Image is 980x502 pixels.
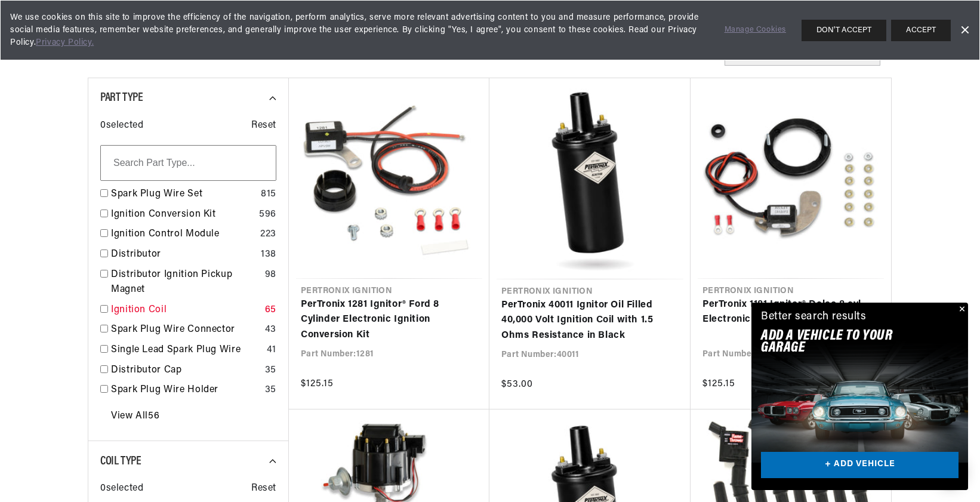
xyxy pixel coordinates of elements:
a: PerTronix 40011 Ignitor Oil Filled 40,000 Volt Ignition Coil with 1.5 Ohms Resistance in Black [501,298,679,344]
span: 0 selected [100,118,143,134]
a: Distributor Cap [111,363,260,378]
div: Better search results [761,309,867,326]
button: ACCEPT [891,20,951,41]
div: 815 [261,187,276,202]
span: Part Type [100,92,143,104]
a: Distributor [111,247,256,263]
div: 138 [261,247,276,263]
a: Distributor Ignition Pickup Magnet [111,267,260,298]
a: Ignition Conversion Kit [111,207,254,223]
div: 35 [265,363,276,378]
button: Close [954,303,968,317]
span: 0 selected [100,481,143,497]
div: 65 [265,303,276,318]
span: We use cookies on this site to improve the efficiency of the navigation, perform analytics, serve... [10,11,708,49]
a: View All 56 [111,409,159,424]
a: PerTronix 1181 Ignitor® Delco 8 cyl Electronic Ignition Conversion Kit [702,297,879,328]
a: Dismiss Banner [956,21,973,39]
a: Privacy Policy. [36,38,94,47]
a: Spark Plug Wire Holder [111,383,260,398]
div: 43 [265,322,276,338]
span: Coil Type [100,455,141,467]
a: Manage Cookies [725,24,786,36]
div: 35 [265,383,276,398]
div: 223 [260,227,276,242]
a: Single Lead Spark Plug Wire [111,343,262,358]
div: 596 [259,207,276,223]
a: PerTronix 1281 Ignitor® Ford 8 Cylinder Electronic Ignition Conversion Kit [301,297,477,343]
a: + ADD VEHICLE [761,452,959,479]
button: DON'T ACCEPT [802,20,886,41]
a: Ignition Control Module [111,227,255,242]
h2: Add A VEHICLE to your garage [761,330,929,355]
a: Spark Plug Wire Set [111,187,256,202]
a: Spark Plug Wire Connector [111,322,260,338]
span: Reset [251,481,276,497]
div: 41 [267,343,276,358]
span: Reset [251,118,276,134]
a: Ignition Coil [111,303,260,318]
div: 98 [265,267,276,283]
input: Search Part Type... [100,145,276,181]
